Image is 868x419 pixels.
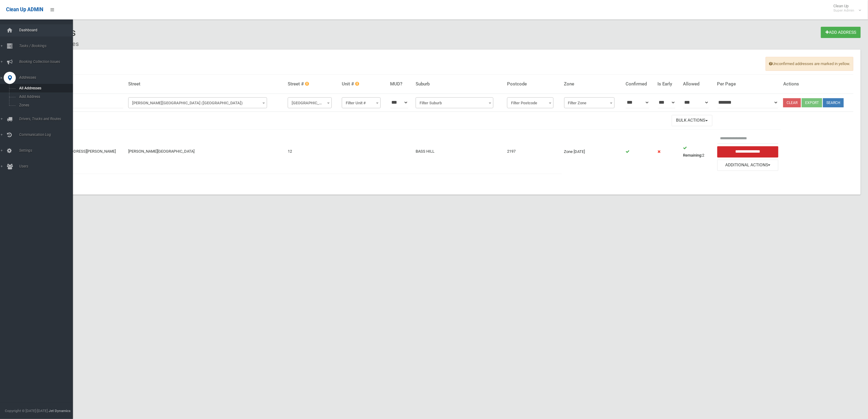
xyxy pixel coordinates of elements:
[128,97,267,108] span: Strickland Street (BASS HILL)
[683,153,702,158] strong: Remaining:
[17,103,75,107] span: Zones
[52,81,123,87] h4: Address
[505,129,561,174] td: 2197
[130,99,266,107] span: Strickland Street (BASS HILL)
[802,98,822,107] button: Export
[683,81,712,87] h4: Allowed
[49,409,70,413] strong: Jet Dynamics
[17,86,75,90] span: All Addresses
[564,81,621,87] h4: Zone
[342,97,380,108] span: Filter Unit #
[658,81,678,87] h4: Is Early
[823,98,844,107] button: Search
[821,27,861,38] a: Add Address
[342,81,385,87] h4: Unit #
[416,97,493,108] span: Filter Suburb
[17,44,80,48] span: Tasks / Bookings
[416,81,502,87] h4: Suburb
[626,81,653,87] h4: Confirmed
[783,98,801,107] a: Clear
[507,97,554,108] span: Filter Postcode
[343,99,379,107] span: Filter Unit #
[413,129,505,174] td: BASS HILL
[285,129,339,174] td: 12
[681,129,715,174] td: 2
[288,81,337,87] h4: Street #
[509,99,552,107] span: Filter Postcode
[17,133,80,137] span: Communication Log
[288,97,331,108] span: Filter Street #
[289,99,330,107] span: Filter Street #
[564,97,615,108] span: Filter Zone
[17,95,75,99] span: Add Address
[17,164,80,168] span: Users
[17,60,80,64] span: Booking Collection Issues
[717,81,779,87] h4: Per Page
[17,117,80,121] span: Drivers, Trucks and Routes
[128,81,283,87] h4: Street
[717,160,779,171] button: Additional Actions
[562,129,623,174] td: Zone [DATE]
[507,81,559,87] h4: Postcode
[417,99,492,107] span: Filter Suburb
[17,75,80,80] span: Addresses
[17,28,80,32] span: Dashboard
[52,149,116,154] a: [STREET_ADDRESS][PERSON_NAME]
[6,7,43,12] span: Clean Up ADMIN
[830,4,860,13] span: Clean Up
[17,148,80,153] span: Settings
[5,409,48,413] span: Copyright © [DATE]-[DATE]
[126,129,286,174] td: [PERSON_NAME][GEOGRAPHIC_DATA]
[783,81,851,87] h4: Actions
[766,57,853,71] span: Unconfirmed addresses are marked in yellow.
[672,115,712,126] button: Bulk Actions
[566,99,613,107] span: Filter Zone
[833,8,854,13] small: Super Admin
[390,81,411,87] h4: MUD?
